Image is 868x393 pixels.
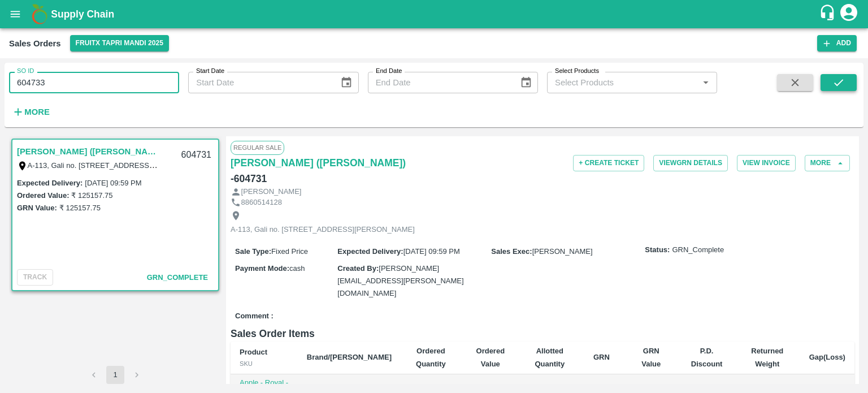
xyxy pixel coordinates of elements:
[376,67,402,76] label: End Date
[403,247,460,256] span: [DATE] 09:59 PM
[196,67,224,76] label: Start Date
[51,8,114,20] b: Supply Chain
[653,155,728,171] button: ViewGRN Details
[337,264,379,273] label: Created By :
[515,72,537,93] button: Choose date
[17,191,69,200] label: Ordered Value:
[241,187,302,197] p: [PERSON_NAME]
[336,72,357,93] button: Choose date
[71,191,112,200] label: ₹ 125157.75
[809,353,845,361] b: Gap(Loss)
[307,353,392,361] b: Brand/[PERSON_NAME]
[476,347,505,368] b: Ordered Value
[28,3,51,25] img: logo
[17,67,34,76] label: SO ID
[28,161,212,170] label: A-113, Gali no. [STREET_ADDRESS][PERSON_NAME]
[59,204,101,212] label: ₹ 125157.75
[368,72,511,93] input: End Date
[839,2,859,26] div: account of current user
[9,102,53,122] button: More
[235,311,274,322] label: Comment :
[188,72,331,93] input: Start Date
[85,179,141,187] label: [DATE] 09:59 PM
[24,107,50,116] strong: More
[535,347,565,368] b: Allotted Quantity
[235,247,271,256] label: Sale Type :
[9,36,61,51] div: Sales Orders
[231,224,415,235] p: A-113, Gali no. [STREET_ADDRESS][PERSON_NAME]
[17,144,158,159] a: [PERSON_NAME] ([PERSON_NAME])
[672,245,724,256] span: GRN_Complete
[550,75,695,90] input: Select Products
[555,67,599,76] label: Select Products
[573,155,644,171] button: + Create Ticket
[83,366,147,384] nav: pagination navigation
[337,247,403,256] label: Expected Delivery :
[691,347,723,368] b: P.D. Discount
[817,35,857,51] button: Add
[698,75,713,90] button: Open
[819,4,839,24] div: customer-support
[9,72,179,93] input: Enter SO ID
[491,247,532,256] label: Sales Exec :
[641,347,661,368] b: GRN Value
[2,1,28,27] button: open drawer
[805,155,850,171] button: More
[416,347,446,368] b: Ordered Quantity
[240,359,289,369] div: SKU
[532,247,593,256] span: [PERSON_NAME]
[231,171,267,187] h6: - 604731
[70,35,169,51] button: Select DC
[240,348,267,356] b: Product
[241,197,282,208] p: 8860514128
[271,247,308,256] span: Fixed Price
[737,155,796,171] button: View Invoice
[175,142,218,169] div: 604731
[17,204,57,212] label: GRN Value:
[147,273,208,282] span: GRN_Complete
[17,179,83,187] label: Expected Delivery :
[235,264,289,273] label: Payment Mode :
[51,6,819,22] a: Supply Chain
[289,264,305,273] span: cash
[593,353,610,361] b: GRN
[231,326,854,342] h6: Sales Order Items
[231,141,284,154] span: Regular Sale
[106,366,124,384] button: page 1
[645,245,670,256] label: Status:
[337,264,463,298] span: [PERSON_NAME][EMAIL_ADDRESS][PERSON_NAME][DOMAIN_NAME]
[751,347,783,368] b: Returned Weight
[231,155,406,171] a: [PERSON_NAME] ([PERSON_NAME])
